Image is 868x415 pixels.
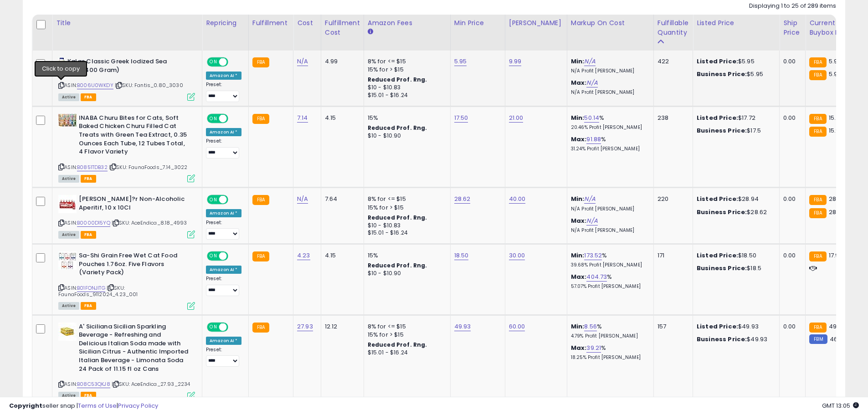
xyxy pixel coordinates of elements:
[252,57,269,67] small: FBA
[79,195,190,214] b: [PERSON_NAME]?r Non-Alcoholic Aperitif, 10 x 10Cl
[697,127,772,135] div: $17.5
[571,354,647,361] p: 18.25% Profit [PERSON_NAME]
[368,76,427,83] b: Reduced Prof. Rng.
[571,216,587,225] b: Max:
[783,114,798,122] div: 0.00
[454,322,471,331] a: 49.93
[368,195,443,203] div: 8% for <= $15
[697,264,747,272] b: Business Price:
[227,323,241,331] span: OFF
[571,113,585,122] b: Min:
[586,272,607,282] a: 404.73
[571,272,587,281] b: Max:
[297,57,308,66] a: N/A
[208,196,219,204] span: ON
[368,349,443,357] div: $15.01 - $16.24
[571,18,650,28] div: Markup on Cost
[58,251,195,309] div: ASIN:
[783,251,798,260] div: 0.00
[697,195,772,203] div: $28.94
[58,114,195,181] div: ASIN:
[454,113,468,123] a: 17.50
[697,208,747,216] b: Business Price:
[657,251,686,260] div: 171
[58,302,79,310] span: All listings currently available for purchase on Amazon
[227,252,241,260] span: OFF
[584,322,597,331] a: 8.56
[58,195,77,213] img: 41sW8pLwdiL._SL40_.jpg
[509,57,522,66] a: 9.99
[454,57,467,66] a: 5.95
[206,82,241,102] div: Preset:
[571,333,647,339] p: 4.79% Profit [PERSON_NAME]
[571,343,587,352] b: Max:
[77,380,110,388] a: B08C53QKJ8
[206,266,241,274] div: Amazon AI *
[79,323,190,375] b: A' Siciliana Sicilian Sparkling Beverage - Refreshing and Delicious Italian Soda made with Sicili...
[206,72,241,80] div: Amazon AI *
[77,219,110,227] a: B0000D15YQ
[81,302,96,310] span: FBA
[252,195,269,205] small: FBA
[571,57,585,66] b: Min:
[368,132,443,140] div: $10 - $10.90
[58,251,77,270] img: 519xhV4TBtL._SL40_.jpg
[227,58,241,66] span: OFF
[571,227,647,234] p: N/A Profit [PERSON_NAME]
[368,92,443,99] div: $15.01 - $16.24
[206,347,241,367] div: Preset:
[657,323,686,331] div: 157
[697,335,772,343] div: $49.93
[697,18,776,28] div: Listed Price
[325,18,360,37] div: Fulfillment Cost
[227,196,241,204] span: OFF
[697,323,772,331] div: $49.93
[697,57,738,66] b: Listed Price:
[115,82,183,89] span: | SKU: Fantis_0.80_3030
[206,18,245,28] div: Repricing
[368,66,443,74] div: 15% for > $15
[571,251,647,268] div: %
[586,216,597,225] a: N/A
[571,124,647,131] p: 20.46% Profit [PERSON_NAME]
[325,114,357,122] div: 4.15
[697,195,738,203] b: Listed Price:
[227,114,241,122] span: OFF
[809,114,826,124] small: FBA
[368,18,447,28] div: Amazon Fees
[586,78,597,87] a: N/A
[368,261,427,269] b: Reduced Prof. Rng.
[749,2,836,10] div: Displaying 1 to 25 of 289 items
[206,220,241,240] div: Preset:
[368,114,443,122] div: 15%
[571,251,585,260] b: Min:
[809,57,826,67] small: FBA
[368,331,443,339] div: 15% for > $15
[368,323,443,331] div: 8% for <= $15
[58,93,79,101] span: All listings currently available for purchase on Amazon
[109,164,188,171] span: | SKU: FaunaFoods_7.14_3022
[297,18,317,28] div: Cost
[206,138,241,159] div: Preset:
[81,231,96,239] span: FBA
[509,113,524,123] a: 21.00
[657,195,686,203] div: 220
[822,401,859,410] span: 2025-09-11 13:05 GMT
[829,70,842,78] span: 5.95
[571,195,585,203] b: Min:
[571,322,585,331] b: Min:
[79,251,190,279] b: Sa-Shi Grain Free Wet Cat Food Pouches 1.76oz. Five Flavors (Variety Pack)
[297,113,308,123] a: 7.14
[325,57,357,66] div: 4.99
[571,206,647,212] p: N/A Profit [PERSON_NAME]
[584,113,599,123] a: 50.14
[368,270,443,277] div: $10 - $10.90
[368,251,443,260] div: 15%
[697,114,772,122] div: $17.72
[657,57,686,66] div: 422
[697,322,738,331] b: Listed Price:
[56,18,198,28] div: Title
[208,323,219,331] span: ON
[584,251,602,260] a: 173.52
[697,251,772,260] div: $18.50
